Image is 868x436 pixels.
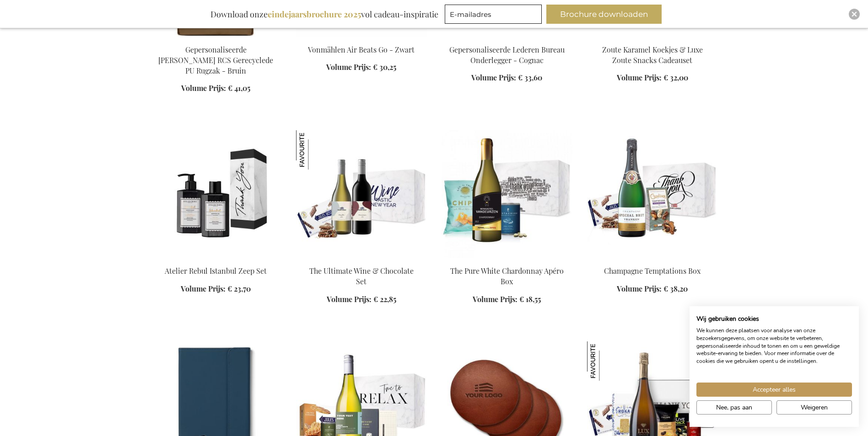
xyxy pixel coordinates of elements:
[227,284,251,293] span: € 23,70
[546,5,662,24] button: Brochure downloaden
[268,9,361,20] b: eindejaarsbrochure 2025
[296,130,335,170] img: The Ultimate Wine & Chocolate Set
[617,284,662,293] span: Volume Prijs:
[604,266,701,276] a: Champagne Temptations Box
[165,266,267,276] a: Atelier Rebul Istanbul Zeep Set
[326,62,396,73] a: Volume Prijs: € 30,25
[442,33,572,42] a: Personalised Leather Desk Pad - Cognac
[518,73,542,82] span: € 33,60
[442,255,572,263] a: The Pure White Chardonnay Apéro Box
[450,266,564,286] a: The Pure White Chardonnay Apéro Box
[309,266,414,286] a: The Ultimate Wine & Chocolate Set
[587,33,718,42] a: Salted Caramel Biscuits & Luxury Salty Snacks Gift Set
[663,284,688,293] span: € 38,20
[326,62,371,72] span: Volume Prijs:
[617,73,662,82] span: Volume Prijs:
[696,327,852,365] p: We kunnen deze plaatsen voor analyse van onze bezoekersgegevens, om onze website te verbeteren, g...
[696,315,852,323] h2: Wij gebruiken cookies
[158,45,273,75] a: Gepersonaliseerde [PERSON_NAME] RCS Gerecyclede PU Rugzak - Bruin
[696,383,852,397] button: Accepteer alle cookies
[296,33,427,42] a: Vonmahlen Air Beats GO
[716,403,752,412] span: Nee, pas aan
[181,284,251,294] a: Volume Prijs: € 23,70
[449,45,565,65] a: Gepersonaliseerde Lederen Bureau Onderlegger - Cognac
[587,130,718,258] img: Champagne Temptations Box
[473,294,518,304] span: Volume Prijs:
[801,403,828,412] span: Weigeren
[471,73,542,83] a: Volume Prijs: € 33,60
[473,294,541,305] a: Volume Prijs: € 18,55
[327,294,372,304] span: Volume Prijs:
[373,62,396,72] span: € 30,25
[471,73,516,82] span: Volume Prijs:
[696,400,772,415] button: Pas cookie voorkeuren aan
[181,83,250,94] a: Volume Prijs: € 41,05
[442,130,572,258] img: The Pure White Chardonnay Apéro Box
[308,45,415,54] a: Vonmählen Air Beats Go - Zwart
[206,5,442,24] div: Download onze vol cadeau-inspiratie
[373,294,396,304] span: € 22,85
[151,255,281,263] a: Atelier Rebul Istanbul Soap Set
[327,294,396,305] a: Volume Prijs: € 22,85
[617,73,688,83] a: Volume Prijs: € 32,00
[587,255,718,263] a: Champagne Temptations Box
[776,400,852,415] button: Alle cookies weigeren
[519,294,541,304] span: € 18,55
[587,341,626,381] img: The Office Party Box
[151,33,281,42] a: Personalised Bermond RCS Recycled PU Backpack - Brown
[617,284,688,294] a: Volume Prijs: € 38,20
[296,255,427,263] a: Beer Apéro Gift Box The Ultimate Wine & Chocolate Set
[181,284,226,293] span: Volume Prijs:
[852,11,857,17] img: Close
[602,45,703,65] a: Zoute Karamel Koekjes & Luxe Zoute Snacks Cadeauset
[663,73,688,82] span: € 32,00
[181,83,226,93] span: Volume Prijs:
[753,385,796,394] span: Accepteer alles
[296,130,427,258] img: Beer Apéro Gift Box
[151,130,281,258] img: Atelier Rebul Istanbul Soap Set
[445,5,542,24] input: E-mailadres
[849,9,860,20] div: Close
[445,5,545,27] form: marketing offers and promotions
[228,83,250,93] span: € 41,05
